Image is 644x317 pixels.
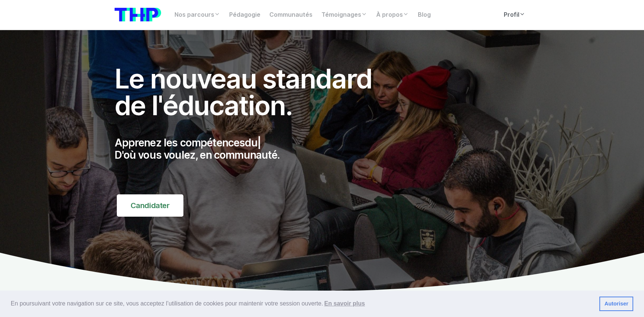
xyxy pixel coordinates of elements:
[372,7,413,22] a: À propos
[499,7,530,22] a: Profil
[323,298,366,309] a: learn more about cookies
[117,194,183,217] a: Candidater
[170,7,225,22] a: Nos parcours
[115,137,388,162] p: Apprenez les compétences D'où vous voulez, en communauté.
[317,7,372,22] a: Témoignages
[115,8,161,22] img: logo
[257,136,261,149] span: |
[413,7,435,22] a: Blog
[225,7,265,22] a: Pédagogie
[115,65,388,119] h1: Le nouveau standard de l'éducation.
[245,136,257,149] span: du
[599,297,633,311] a: dismiss cookie message
[265,7,317,22] a: Communautés
[11,298,593,309] span: En poursuivant votre navigation sur ce site, vous acceptez l’utilisation de cookies pour mainteni...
